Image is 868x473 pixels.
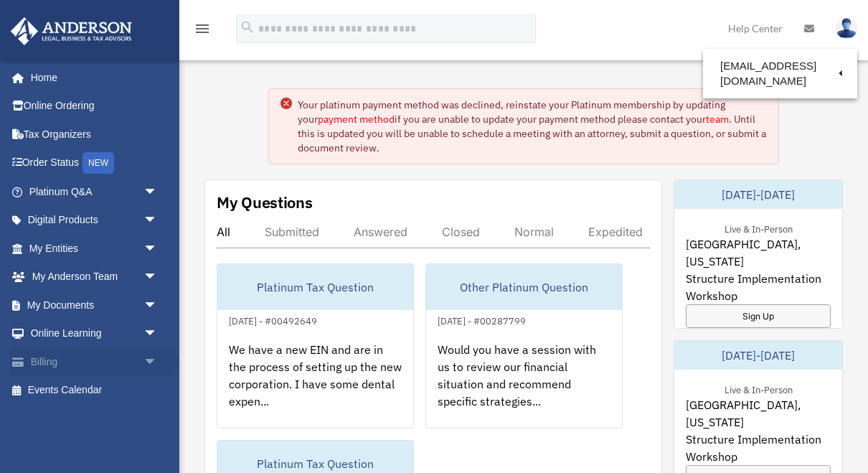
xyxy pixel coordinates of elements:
a: Other Platinum Question[DATE] - #00287799Would you have a session with us to review our financial... [425,263,623,428]
i: menu [194,20,211,37]
div: Live & In-Person [713,381,804,396]
a: Events Calendar [10,376,179,405]
span: [GEOGRAPHIC_DATA], [US_STATE] [686,396,831,431]
span: arrow_drop_down [143,319,172,349]
div: All [217,225,230,239]
div: My Questions [217,192,313,213]
div: NEW [82,152,114,174]
div: [DATE] - #00492649 [217,312,329,327]
div: Expedited [588,225,643,239]
div: [DATE]-[DATE] [674,180,842,209]
span: arrow_drop_down [143,263,172,292]
a: Billingarrow_drop_down [10,347,179,376]
a: Order StatusNEW [10,149,179,178]
a: Sign Up [686,304,831,328]
span: arrow_drop_down [143,347,172,377]
a: menu [194,25,211,37]
a: My Documentsarrow_drop_down [10,291,179,319]
div: [DATE] - #00287799 [426,312,537,327]
span: [GEOGRAPHIC_DATA], [US_STATE] [686,235,831,270]
a: My Anderson Teamarrow_drop_down [10,263,179,291]
div: Your platinum payment method was declined, reinstate your Platinum membership by updating your if... [298,98,767,155]
div: We have a new EIN and are in the process of setting up the new corporation. I have some dental ex... [217,329,413,441]
a: payment method [318,113,395,126]
a: My Entitiesarrow_drop_down [10,234,179,263]
a: Tax Organizers [10,120,179,149]
a: Online Learningarrow_drop_down [10,319,179,348]
a: [EMAIL_ADDRESS][DOMAIN_NAME] [703,52,857,95]
div: Answered [354,225,407,239]
div: Normal [514,225,554,239]
a: team [706,113,729,126]
div: Would you have a session with us to review our financial situation and recommend specific strateg... [426,329,622,441]
img: User Pic [836,18,857,39]
span: arrow_drop_down [143,291,172,320]
a: Online Ordering [10,92,179,121]
div: Closed [442,225,480,239]
div: [DATE]-[DATE] [674,341,842,370]
span: Structure Implementation Workshop [686,270,831,304]
div: Live & In-Person [713,220,804,235]
a: Platinum Tax Question[DATE] - #00492649We have a new EIN and are in the process of setting up the... [217,263,414,428]
div: Platinum Tax Question [217,264,413,310]
div: Other Platinum Question [426,264,622,310]
span: arrow_drop_down [143,206,172,235]
span: arrow_drop_down [143,234,172,263]
i: search [240,19,255,35]
a: Platinum Q&Aarrow_drop_down [10,177,179,206]
span: Structure Implementation Workshop [686,431,831,465]
span: arrow_drop_down [143,177,172,207]
img: Anderson Advisors Platinum Portal [6,17,136,45]
div: Submitted [265,225,319,239]
a: Digital Productsarrow_drop_down [10,206,179,235]
a: Home [10,63,172,92]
